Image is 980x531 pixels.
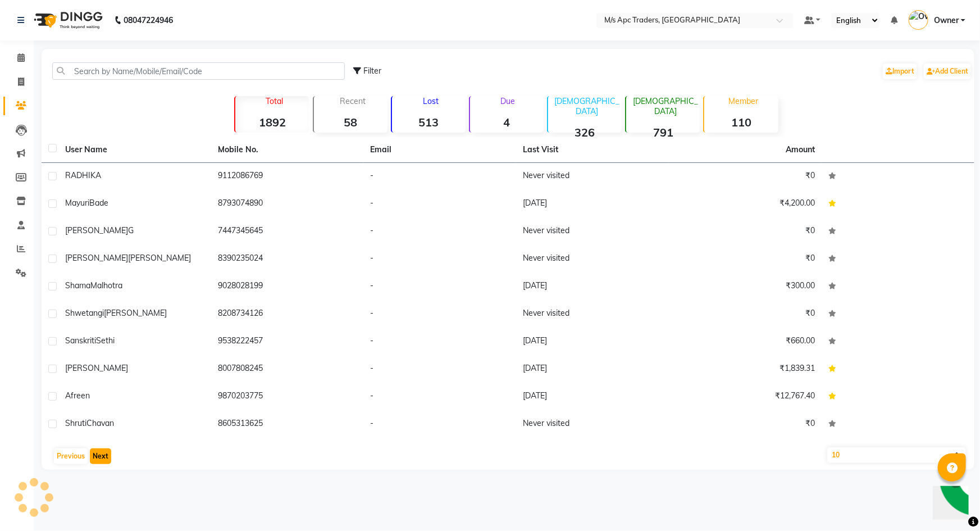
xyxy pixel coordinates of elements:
th: Last Visit [516,137,669,163]
img: Owner [909,10,928,30]
td: - [364,356,517,383]
td: [DATE] [516,190,669,218]
strong: 791 [626,125,700,139]
td: Never visited [516,411,669,438]
button: Previous [54,448,88,464]
span: RADHIKA [65,170,101,180]
p: Lost [396,96,466,106]
td: 7447345645 [211,218,364,246]
span: Malhotra [90,280,122,291]
td: 9112086769 [211,163,364,190]
td: ₹0 [669,163,822,190]
td: Never visited [516,163,669,190]
td: ₹660.00 [669,328,822,356]
td: [DATE] [516,328,669,356]
a: Import [883,63,917,79]
td: 8793074890 [211,190,364,218]
td: ₹0 [669,411,822,438]
td: - [364,328,517,356]
td: - [364,301,517,328]
strong: 513 [392,115,466,129]
span: [PERSON_NAME] [104,308,167,318]
td: ₹300.00 [669,273,822,301]
td: - [364,411,517,438]
td: 9538222457 [211,328,364,356]
span: Bade [89,198,108,208]
td: ₹1,839.31 [669,356,822,383]
b: 08047224946 [124,4,173,36]
strong: 1892 [235,115,309,129]
td: 8390235024 [211,246,364,273]
span: Shruti [65,418,86,428]
a: Add Client [924,63,971,79]
td: - [364,190,517,218]
strong: 58 [314,115,388,129]
td: - [364,163,517,190]
span: [PERSON_NAME] [128,253,191,263]
td: 9870203775 [211,383,364,411]
span: Chavan [86,418,114,428]
span: Sethi [96,335,115,346]
strong: 4 [470,115,544,129]
span: Sanskriti [65,335,96,346]
td: ₹12,767.40 [669,383,822,411]
iframe: chat widget [933,486,969,520]
strong: 326 [548,125,622,139]
span: Shwetangi [65,308,104,318]
span: G [128,225,134,235]
input: Search by Name/Mobile/Email/Code [52,62,345,80]
span: Shama [65,280,90,291]
td: ₹0 [669,218,822,246]
strong: 110 [704,115,778,129]
span: Owner [934,15,959,26]
p: Due [472,96,544,106]
td: ₹0 [669,301,822,328]
td: ₹0 [669,246,822,273]
td: Never visited [516,218,669,246]
p: Total [240,96,309,106]
td: - [364,246,517,273]
td: [DATE] [516,383,669,411]
th: Email [364,137,517,163]
img: logo [29,4,106,36]
td: 8208734126 [211,301,364,328]
td: 9028028199 [211,273,364,301]
td: Never visited [516,301,669,328]
span: [PERSON_NAME] [65,225,128,235]
p: [DEMOGRAPHIC_DATA] [631,96,700,116]
td: [DATE] [516,273,669,301]
td: 8605313625 [211,411,364,438]
td: [DATE] [516,356,669,383]
p: [DEMOGRAPHIC_DATA] [553,96,622,116]
td: Never visited [516,246,669,273]
th: Mobile No. [211,137,364,163]
p: Recent [318,96,388,106]
p: Member [709,96,778,106]
td: ₹4,200.00 [669,190,822,218]
span: Mayuri [65,198,89,208]
span: [PERSON_NAME] [65,253,128,263]
span: Filter [363,66,381,76]
td: - [364,273,517,301]
th: User Name [58,137,211,163]
td: 8007808245 [211,356,364,383]
button: Next [90,448,111,464]
span: Afreen [65,391,90,401]
td: - [364,218,517,246]
td: - [364,383,517,411]
th: Amount [779,137,822,162]
span: [PERSON_NAME] [65,363,128,373]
